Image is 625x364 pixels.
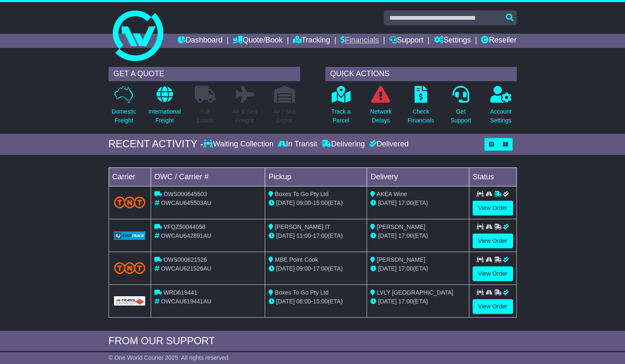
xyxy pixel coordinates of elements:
img: TNT_Domestic.png [114,262,146,274]
a: Tracking [293,34,330,48]
a: Settings [434,34,471,48]
span: [DATE] [276,199,295,206]
p: Domestic Freight [112,107,136,125]
div: (ETA) [370,231,465,240]
span: 17:00 [398,232,413,239]
div: (ETA) [370,199,465,207]
span: 09:00 [296,199,311,206]
p: Full Loads [195,107,216,125]
td: OWC / Carrier # [151,167,265,186]
p: Network Delays [370,107,391,125]
span: 17:00 [313,265,328,272]
a: View Order [473,266,513,281]
img: GetCarrierServiceLogo [114,296,146,306]
p: Account Settings [490,107,512,125]
p: Air & Sea Freight [232,107,257,125]
span: AKEA Wine [377,191,407,197]
p: Get Support [450,107,471,125]
div: - (ETA) [269,297,363,306]
span: [PERSON_NAME] IT [275,223,330,230]
a: View Order [473,234,513,248]
img: GetCarrierServiceLogo [114,231,146,240]
span: LVLY [GEOGRAPHIC_DATA] [377,289,453,296]
div: (ETA) [370,297,465,306]
span: [DATE] [276,265,295,272]
p: Air / Sea Depot [273,107,296,125]
div: RECENT ACTIVITY - [109,138,204,150]
a: Reseller [481,34,516,48]
span: [PERSON_NAME] [377,256,425,263]
span: 11:00 [296,232,311,239]
a: AccountSettings [490,85,512,130]
span: Boxes To Go Pty Ltd [275,289,328,296]
span: OWS000645503 [163,191,207,197]
span: 17:00 [398,265,413,272]
a: GetSupport [450,85,471,130]
div: QUICK ACTIONS [325,67,517,81]
span: OWCAU642891AU [161,232,211,239]
span: [DATE] [276,232,295,239]
td: Delivery [367,167,469,186]
div: (ETA) [370,264,465,273]
span: [DATE] [378,199,396,206]
span: [DATE] [378,265,396,272]
a: Quote/Book [233,34,282,48]
a: Support [389,34,423,48]
span: 15:00 [313,199,328,206]
a: CheckFinancials [407,85,434,130]
span: © One World Courier 2025. All rights reserved. [109,354,230,361]
div: - (ETA) [269,264,363,273]
div: - (ETA) [269,231,363,240]
span: 17:00 [313,232,328,239]
a: Financials [340,34,379,48]
span: Boxes To Go Pty Ltd [275,191,328,197]
p: International Freight [148,107,181,125]
a: View Order [473,201,513,215]
td: Status [469,167,516,186]
a: View Order [473,299,513,314]
a: Dashboard [178,34,223,48]
p: Check Financials [407,107,434,125]
a: Track aParcel [331,85,351,130]
span: WRD619441 [163,289,197,296]
div: GET A QUOTE [109,67,300,81]
span: 17:00 [398,199,413,206]
span: 09:00 [296,265,311,272]
span: [DATE] [378,298,396,305]
span: OWCAU645503AU [161,199,211,206]
span: [DATE] [276,298,295,305]
div: FROM OUR SUPPORT [109,335,517,347]
span: [PERSON_NAME] [377,223,425,230]
span: MBE Point Cook [275,256,318,263]
td: Pickup [265,167,367,186]
span: VFQZ50044058 [163,223,205,230]
span: OWCAU621526AU [161,265,211,272]
p: Track a Parcel [331,107,351,125]
span: [DATE] [378,232,396,239]
a: DomesticFreight [111,85,136,130]
div: - (ETA) [269,199,363,207]
div: In Transit [276,140,319,149]
td: Carrier [109,167,151,186]
span: OWCAU619441AU [161,298,211,305]
span: 17:00 [398,298,413,305]
div: Waiting Collection [203,140,275,149]
a: InternationalFreight [148,85,181,130]
span: 08:00 [296,298,311,305]
img: TNT_Domestic.png [114,197,146,208]
span: 15:00 [313,298,328,305]
div: Delivered [367,140,409,149]
div: Delivering [319,140,367,149]
a: NetworkDelays [370,85,392,130]
span: OWS000621526 [163,256,207,263]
